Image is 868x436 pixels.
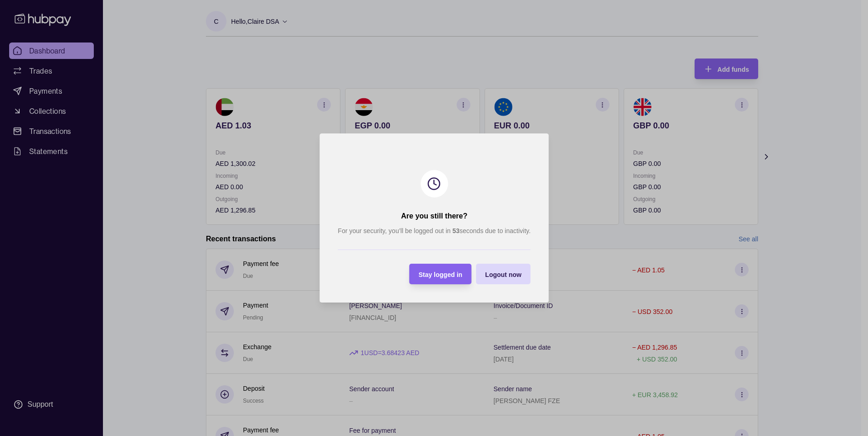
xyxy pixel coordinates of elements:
[418,271,462,278] span: Stay logged in
[338,226,530,236] p: For your security, you’ll be logged out in seconds due to inactivity.
[409,264,471,284] button: Stay logged in
[485,271,521,278] span: Logout now
[476,264,530,284] button: Logout now
[452,227,459,234] strong: 53
[401,211,467,221] h2: Are you still there?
